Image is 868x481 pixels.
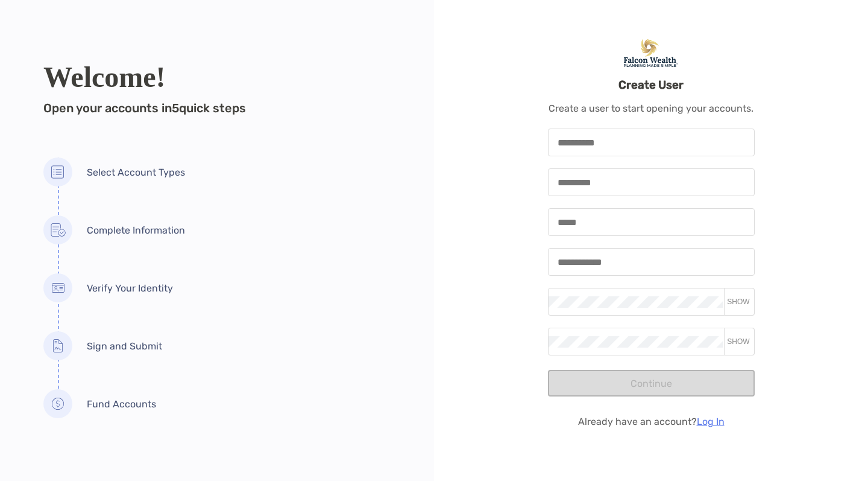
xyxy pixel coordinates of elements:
button: SHOW [723,337,754,346]
img: Select Account Types icon [43,158,72,186]
img: Complete Information icon [43,215,72,244]
span: Select Account Types [87,167,185,178]
h3: Create User [618,78,684,92]
a: Log In [697,416,725,427]
span: Sign and Submit [87,340,162,352]
img: Sign and Submit icon [43,331,72,360]
h2: Welcome! [43,63,391,92]
button: SHOW [723,297,754,307]
img: Fund Accounts icon [43,389,72,418]
span: SHOW [727,337,749,346]
p: Already have an account? [578,416,725,427]
span: Verify Your Identity [87,282,173,294]
span: Fund Accounts [87,398,156,410]
span: Complete Information [87,225,185,236]
h4: Open your accounts in 5 quick steps [43,101,391,115]
img: Falcon Wealth Planning Logo [600,39,702,67]
p: Create a user to start opening your accounts. [549,103,753,114]
span: SHOW [727,298,749,306]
